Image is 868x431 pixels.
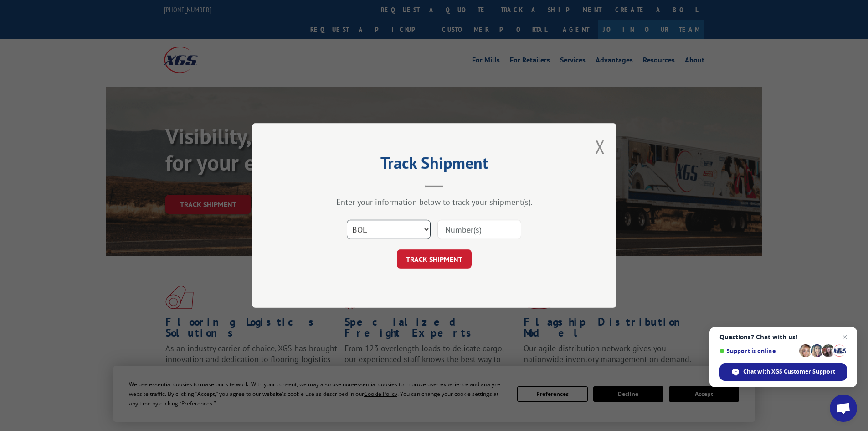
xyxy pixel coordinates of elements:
[397,249,472,269] button: TRACK SHIPMENT
[298,156,571,174] h2: Track Shipment
[719,348,796,354] span: Support is online
[298,197,571,207] div: Enter your information below to track your shipment(s).
[743,368,835,376] span: Chat with XGS Customer Support
[437,220,521,239] input: Number(s)
[719,333,847,341] span: Questions? Chat with us!
[839,332,850,343] span: Close chat
[719,363,847,381] div: Chat with XGS Customer Support
[830,395,857,422] div: Open chat
[595,135,605,159] button: Close modal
